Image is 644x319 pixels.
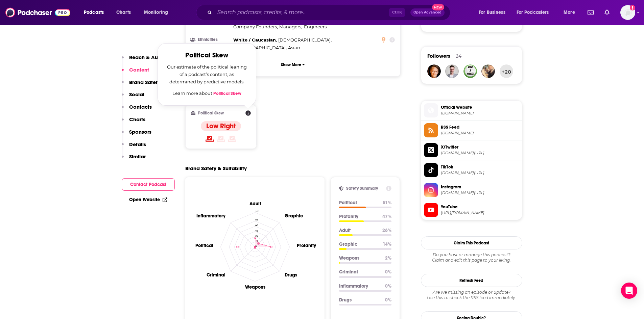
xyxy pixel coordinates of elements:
[385,283,391,289] p: 0 %
[441,104,519,110] span: Official Website
[5,6,70,19] a: Podchaser - Follow, Share and Rate Podcasts
[122,104,152,116] button: Contacts
[129,116,145,123] p: Charts
[191,37,231,42] h3: Ethnicities
[474,7,514,18] button: open menu
[129,197,167,203] a: Open Website
[129,91,144,98] p: Social
[441,170,519,176] span: tiktok.com/@banklesshq
[585,7,596,18] a: Show notifications dropdown
[285,272,297,278] text: Drugs
[339,255,380,261] p: Weapons
[517,8,549,17] span: For Podcasters
[255,239,258,242] tspan: 15
[166,63,248,85] p: Our estimate of the political leaning of a podcast’s content, as determined by predictive models.
[383,241,391,247] p: 14 %
[233,24,277,29] span: Company Founders
[122,91,144,104] button: Social
[166,89,248,97] p: Learn more about
[424,123,519,137] a: RSS Feed[DOMAIN_NAME]
[479,8,505,17] span: For Business
[620,5,635,20] button: Show profile menu
[116,8,131,17] span: Charts
[122,178,175,191] button: Contact Podcast
[339,269,380,275] p: Criminal
[213,91,241,96] a: Political Skew
[421,252,522,263] div: Claim and edit this page to your liking.
[297,242,316,248] text: Profanity
[382,228,391,233] p: 26 %
[129,54,175,60] p: Reach & Audience
[122,116,145,129] button: Charts
[339,200,377,206] p: Political
[233,23,278,31] span: ,
[456,53,461,59] div: 24
[421,290,522,300] div: Are we missing an episode or update? Use this to check the RSS feed immediately.
[424,163,519,177] a: TikTok[DOMAIN_NAME][URL]
[129,153,146,160] p: Similar
[196,213,225,218] text: Inflammatory
[620,5,635,20] span: Logged in as ClarissaGuerrero
[339,214,377,219] p: Profanity
[385,255,391,261] p: 2 %
[129,129,151,135] p: Sponsors
[432,4,444,10] span: New
[122,54,175,67] button: Reach & Audience
[206,272,225,278] text: Criminal
[198,111,224,115] h2: Political Skew
[279,23,302,31] span: ,
[385,269,391,275] p: 0 %
[512,7,559,18] button: open menu
[441,190,519,195] span: instagram.com/bankless
[195,242,213,248] text: Political
[427,64,441,78] img: johan56646
[185,93,396,99] h2: Content
[84,8,104,17] span: Podcasts
[112,7,135,18] a: Charts
[424,183,519,197] a: Instagram[DOMAIN_NAME][URL]
[122,129,151,141] button: Sponsors
[191,58,395,71] button: Show More
[122,141,146,154] button: Details
[339,228,377,233] p: Adult
[424,143,519,157] a: X/Twitter[DOMAIN_NAME][URL]
[233,44,287,52] span: ,
[463,64,477,78] img: web3putts
[441,184,519,190] span: Instagram
[278,36,332,44] span: ,
[424,203,519,217] a: YouTube[URL][DOMAIN_NAME]
[281,62,301,67] p: Show More
[255,234,258,237] tspan: 30
[144,8,168,17] span: Monitoring
[427,53,450,59] span: Followers
[389,8,405,17] span: Ctrl K
[245,284,265,290] text: Weapons
[500,64,513,78] button: +20
[339,283,380,289] p: Inflammatory
[129,141,146,148] p: Details
[421,252,522,258] span: Do you host or manage this podcast?
[233,37,276,43] span: White / Caucasian
[564,8,575,17] span: More
[206,122,236,130] h4: Low Right
[413,11,442,14] span: Open Advanced
[233,36,277,44] span: ,
[441,144,519,150] span: X/Twitter
[602,7,612,18] a: Show notifications dropdown
[122,79,160,91] button: Brand Safety
[249,201,261,206] text: Adult
[339,241,377,247] p: Graphic
[304,24,327,29] span: Engineers
[278,37,331,43] span: [DEMOGRAPHIC_DATA]
[233,45,286,50] span: [DEMOGRAPHIC_DATA]
[185,165,247,171] h2: Brand Safety & Suitability
[410,8,445,17] button: Open AdvancedNew
[481,64,495,78] a: RogerVerhoeven
[441,164,519,170] span: TikTok
[279,24,301,29] span: Managers
[129,67,149,73] p: Content
[445,64,459,78] img: CoreyBoiss
[441,111,519,116] span: podcast.banklesshq.com
[620,5,635,20] img: User Profile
